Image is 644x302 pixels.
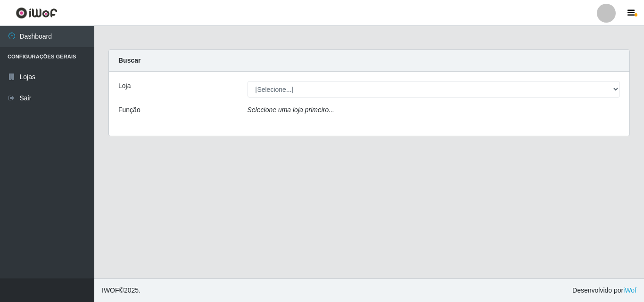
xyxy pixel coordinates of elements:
[118,57,140,64] strong: Buscar
[623,286,636,294] a: iWof
[248,106,334,114] i: Selecione uma loja primeiro...
[102,286,119,294] span: IWOF
[118,81,131,91] label: Loja
[118,105,140,115] label: Função
[16,7,58,19] img: CoreUI Logo
[572,286,636,295] span: Desenvolvido por
[102,286,140,295] span: © 2025 .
